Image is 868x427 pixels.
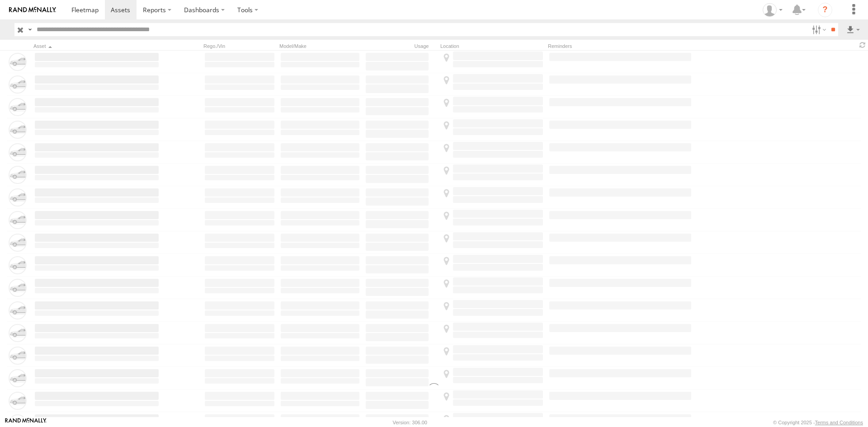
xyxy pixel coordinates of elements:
[26,23,33,36] label: Search Query
[857,41,868,49] span: Refresh
[808,23,828,36] label: Search Filter Options
[845,23,861,36] label: Export results as...
[815,420,863,425] a: Terms and Conditions
[279,43,361,49] div: Model/Make
[440,43,544,49] div: Location
[9,7,56,13] img: rand-logo.svg
[364,43,437,49] div: Usage
[773,420,863,425] div: © Copyright 2025 -
[203,43,276,49] div: Rego./Vin
[548,43,693,49] div: Reminders
[393,420,427,425] div: Version: 306.00
[818,3,832,17] i: ?
[5,418,47,427] a: Visit our Website
[33,43,160,49] div: Click to Sort
[759,3,786,17] div: Sylvia McKeever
